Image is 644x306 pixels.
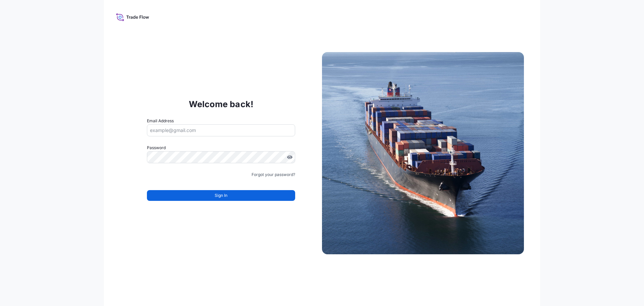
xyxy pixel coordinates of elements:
[322,52,524,254] img: Ship illustration
[189,99,254,110] p: Welcome back!
[147,190,295,201] button: Sign In
[287,155,292,160] button: Show password
[147,144,295,151] label: Password
[147,124,295,136] input: example@gmail.com
[147,118,174,124] label: Email Address
[215,192,227,199] span: Sign In
[252,171,295,178] a: Forgot your password?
